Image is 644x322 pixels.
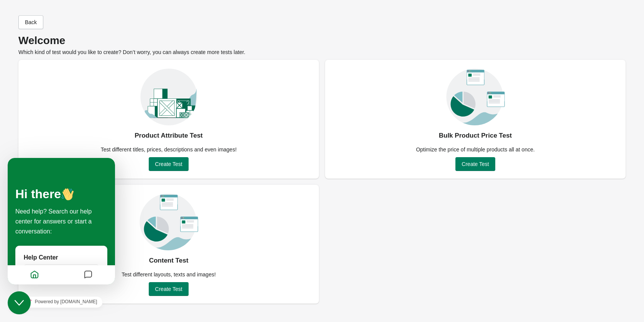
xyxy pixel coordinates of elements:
[155,161,182,167] span: Create Test
[8,291,32,314] iframe: chat widget
[455,157,495,171] button: Create Test
[8,158,115,284] iframe: chat widget
[411,146,539,153] div: Optimize the price of multiple products all at once.
[149,157,188,171] button: Create Test
[117,271,220,278] div: Test different layouts, texts and images!
[8,293,115,310] iframe: chat widget
[149,282,188,296] button: Create Test
[462,161,489,167] span: Create Test
[25,19,37,25] span: Back
[96,146,242,153] div: Test different titles, prices, descriptions and even images!
[439,130,512,142] div: Bulk Product Price Test
[18,15,43,29] button: Back
[155,286,182,292] span: Create Test
[135,130,203,142] div: Product Attribute Test
[149,255,189,267] div: Content Test
[18,37,626,56] div: Which kind of test would you like to create? Don’t worry, you can always create more tests later.
[18,37,626,44] p: Welcome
